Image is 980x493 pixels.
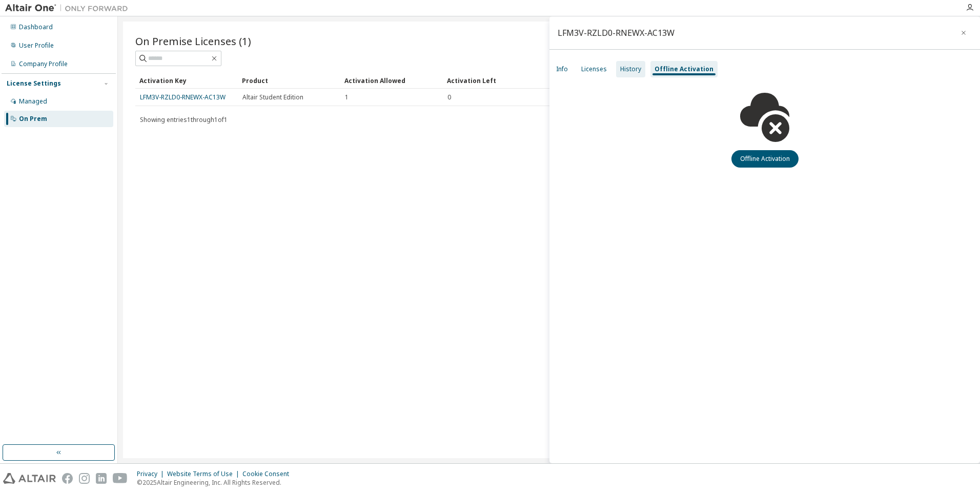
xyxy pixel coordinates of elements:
span: On Premise Licenses (1) [135,34,251,48]
div: Product [242,72,336,89]
div: Activation Left [447,72,541,89]
img: altair_logo.svg [3,473,56,484]
div: User Profile [19,42,54,50]
div: On Prem [19,115,47,123]
div: Company Profile [19,60,68,68]
div: Website Terms of Use [167,470,242,478]
div: Privacy [137,470,167,478]
div: History [620,65,641,73]
span: 0 [447,93,451,101]
img: instagram.svg [79,473,90,484]
div: Activation Key [139,72,234,89]
div: Dashboard [19,23,53,31]
button: Offline Activation [731,150,799,168]
img: linkedin.svg [96,473,107,484]
img: facebook.svg [62,473,73,484]
div: LFM3V-RZLD0-RNEWX-AC13W [558,29,675,37]
span: Showing entries 1 through 1 of 1 [140,115,228,124]
div: Offline Activation [655,65,713,73]
span: 1 [345,93,349,101]
div: License Settings [7,79,61,88]
div: Licenses [581,65,607,73]
p: © 2025 Altair Engineering, Inc. All Rights Reserved. [137,478,295,487]
img: youtube.svg [113,473,128,484]
div: Managed [19,97,47,106]
span: Altair Student Edition [242,93,303,101]
img: Altair One [5,3,133,13]
div: Cookie Consent [242,470,295,478]
div: Activation Allowed [344,72,439,89]
a: LFM3V-RZLD0-RNEWX-AC13W [140,93,226,101]
div: Info [556,65,568,73]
